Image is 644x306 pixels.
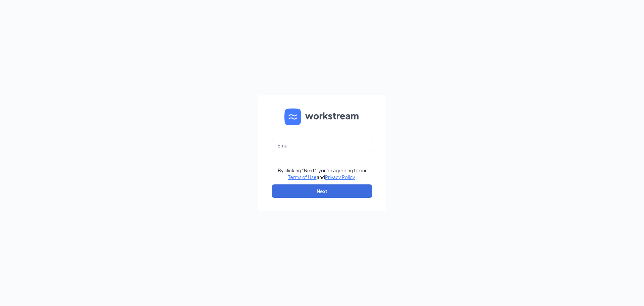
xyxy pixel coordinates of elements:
a: Terms of Use [288,174,317,180]
button: Next [272,184,372,198]
input: Email [272,139,372,152]
a: Privacy Policy [325,174,355,180]
div: By clicking "Next", you're agreeing to our and . [278,167,367,180]
img: WS logo and Workstream text [284,108,360,125]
